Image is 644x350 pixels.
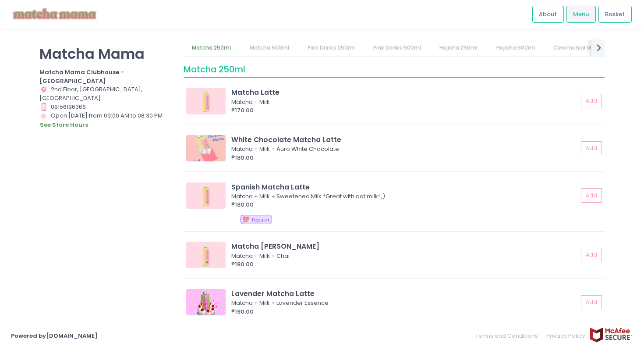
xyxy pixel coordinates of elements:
img: mcafee-secure [589,327,633,343]
a: Pink Drinks 250ml [299,39,363,56]
div: Matcha + Milk + Chai [231,252,575,261]
span: About [539,10,557,19]
div: Matcha + Milk + Sweetened Milk *Great with oat milk! ;) [231,192,575,201]
button: Add [581,295,602,310]
div: ₱180.00 [231,260,578,269]
b: Matcha Mama Clubhouse - [GEOGRAPHIC_DATA] [39,68,124,85]
span: Matcha 250ml [184,64,245,75]
div: Lavender Matcha Latte [231,289,578,299]
a: Menu [566,6,596,22]
div: Matcha + Milk + Auro White Chocolate [231,145,575,154]
div: 2nd Floor, [GEOGRAPHIC_DATA], [GEOGRAPHIC_DATA] [39,85,173,103]
img: Matcha Latte [186,88,226,114]
button: Add [581,141,602,156]
img: Matcha Chai Latte [186,242,226,268]
div: Matcha [PERSON_NAME] [231,241,578,251]
div: White Chocolate Matcha Latte [231,135,578,145]
a: Pink Drinks 500ml [365,39,430,56]
div: Open [DATE] from 09:00 AM to 08:30 PM [39,111,173,130]
span: Menu [573,10,589,19]
span: Basket [605,10,625,19]
a: Ceremonial Matcha 🍵 [545,39,623,56]
span: 💯 [242,215,249,224]
div: ₱170.00 [231,106,578,115]
p: Matcha Mama [39,45,173,62]
a: Privacy Policy [542,327,590,344]
a: About [532,6,564,22]
img: Spanish Matcha Latte [186,182,226,209]
a: Matcha 500ml [241,39,297,56]
div: 09156196366 [39,103,173,111]
div: Matcha + Milk + Lavender Essence [231,299,575,307]
div: Matcha Latte [231,87,578,97]
span: Popular [252,217,269,223]
a: Matcha 250ml [184,39,240,56]
button: see store hours [39,120,88,130]
div: Matcha + Milk [231,98,575,107]
img: Lavender Matcha Latte [186,289,226,315]
button: Add [581,94,602,108]
div: Spanish Matcha Latte [231,182,578,192]
a: Hojicha 250ml [431,39,486,56]
a: Hojicha 500ml [488,39,543,56]
div: ₱190.00 [231,307,578,316]
img: White Chocolate Matcha Latte [186,135,226,161]
div: ₱180.00 [231,154,578,162]
a: Powered by[DOMAIN_NAME] [11,332,98,340]
img: logo [11,7,99,22]
button: Add [581,248,602,262]
a: Terms and Conditions [475,327,542,344]
button: Add [581,188,602,203]
div: ₱180.00 [231,200,578,209]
